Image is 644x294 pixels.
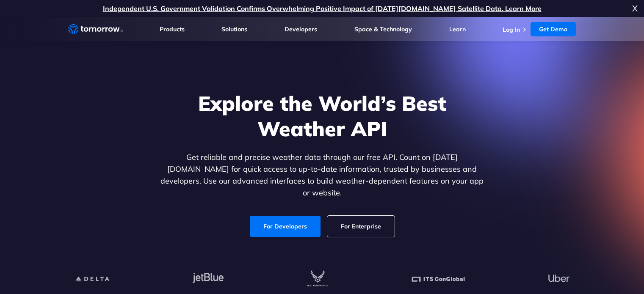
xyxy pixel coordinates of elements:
a: Developers [285,25,317,33]
a: Home link [68,23,123,36]
a: Get Demo [531,22,576,36]
a: Products [160,25,185,33]
a: Space & Technology [354,25,412,33]
a: Independent U.S. Government Validation Confirms Overwhelming Positive Impact of [DATE][DOMAIN_NAM... [103,4,542,13]
a: For Enterprise [327,216,395,237]
p: Get reliable and precise weather data through our free API. Count on [DATE][DOMAIN_NAME] for quic... [159,151,486,199]
a: For Developers [250,216,321,237]
a: Learn [449,25,466,33]
h1: Explore the World’s Best Weather API [159,91,486,141]
a: Solutions [221,25,247,33]
a: Log In [503,26,520,33]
